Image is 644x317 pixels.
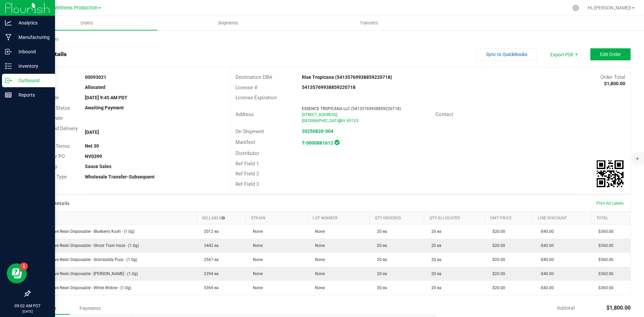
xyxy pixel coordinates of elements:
[486,52,527,57] span: Sync to QuickBooks
[201,271,219,276] span: 2394 ea
[595,285,613,290] span: $360.00
[591,212,630,224] th: Total
[299,16,440,30] a: Transfers
[428,243,441,248] span: 20 ea
[7,263,27,283] iframe: Resource center
[12,19,52,27] p: Analytics
[312,229,325,234] span: None
[302,85,356,90] strong: 54135769938859220718
[543,48,584,60] li: Export PDF
[235,74,272,80] span: Destination DBA
[308,212,370,224] th: Lot Number
[250,285,263,290] span: None
[537,257,554,262] span: -$40.00
[476,48,537,60] button: Sync to QuickBooks
[339,118,340,123] span: ,
[85,164,111,169] strong: Sauce Sales
[435,111,453,117] span: Contact
[537,271,554,276] span: -$40.00
[557,305,575,311] span: Subtotal
[312,257,325,262] span: None
[85,143,99,149] strong: Net 30
[85,174,155,179] strong: Wholesale Transfer-Subsequent
[485,212,533,224] th: Unit Price
[250,229,263,234] span: None
[5,19,12,26] inline-svg: Analytics
[36,5,98,11] span: Polaris Wellness Production
[374,285,387,290] span: 20 ea
[351,20,387,26] span: Transfers
[302,140,333,146] a: T-0000881612
[235,171,259,177] span: Ref Field 2
[85,85,105,90] strong: Allocated
[201,285,219,290] span: 5369 ea
[3,309,52,314] p: [DATE]
[5,63,12,69] inline-svg: Inventory
[5,48,12,55] inline-svg: Inbound
[12,91,52,99] p: Reports
[537,229,554,234] span: -$40.00
[5,77,12,84] inline-svg: Outbound
[85,74,106,80] strong: 00093021
[428,229,441,234] span: 20 ea
[302,128,333,134] a: 20250820-004
[250,257,263,262] span: None
[312,285,325,290] span: None
[235,150,259,156] span: Distributor
[12,76,52,85] p: Outbound
[302,74,392,80] strong: Rise Tropicana (54135769938859220718)
[201,243,219,248] span: 3442 ea
[374,271,387,276] span: 20 ea
[85,95,127,100] strong: [DATE] 9:45 AM PDT
[209,20,247,26] span: Shipments
[197,212,246,224] th: Sellable
[12,48,52,56] p: Inbound
[235,95,277,101] span: License Expiration
[347,118,359,123] span: 89103
[595,229,613,234] span: $360.00
[30,212,197,224] th: Item
[70,302,110,314] div: Payments
[302,106,401,111] span: ESSENCE TROPICANA LLC (54135769938859220718)
[5,92,12,98] inline-svg: Reports
[302,112,337,117] span: [STREET_ADDRESS]
[600,52,621,57] span: Edit Order
[201,229,219,234] span: 2012 ea
[85,154,102,159] strong: NV0399
[374,229,387,234] span: 20 ea
[235,161,259,167] span: Ref Field 1
[374,257,387,262] span: 20 ea
[572,5,580,11] div: Manage settings
[489,285,505,290] span: $20.00
[370,212,424,224] th: Qty Ordered
[428,285,441,290] span: 20 ea
[489,271,505,276] span: $20.00
[34,285,131,290] span: Sauce - Live Resin Disposable - White Widow - (1.0g)
[424,212,485,224] th: Qty Allocated
[20,262,28,270] iframe: Resource center unread badge
[597,160,624,187] qrcode: 00093021
[250,271,263,276] span: None
[489,243,505,248] span: $20.00
[374,243,387,248] span: 20 ea
[235,128,264,135] span: On Shipment
[537,285,554,290] span: -$40.00
[35,125,78,139] span: Requested Delivery Date
[235,85,257,91] span: License #
[489,257,505,262] span: $20.00
[12,33,52,41] p: Manufacturing
[428,257,441,262] span: 20 ea
[340,118,345,123] span: NV
[85,105,124,110] strong: Awaiting Payment
[604,81,625,86] strong: $1,800.00
[595,243,613,248] span: $360.00
[489,229,505,234] span: $20.00
[595,257,613,262] span: $360.00
[312,243,325,248] span: None
[588,5,631,10] span: Hi, [PERSON_NAME]!
[157,16,299,30] a: Shipments
[5,34,12,41] inline-svg: Manufacturing
[334,139,339,146] span: In Sync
